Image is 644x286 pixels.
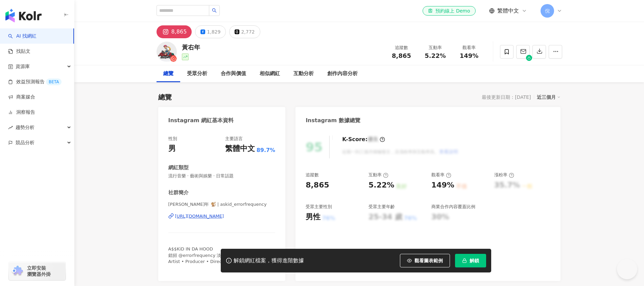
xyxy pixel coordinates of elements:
[16,135,34,150] span: 競品分析
[425,52,446,59] span: 5.22%
[27,265,51,277] span: 立即安裝 瀏覽器外掛
[171,27,187,37] div: 8,865
[431,172,451,178] div: 觀看率
[234,257,304,264] div: 解鎖網紅檔案，獲得進階數據
[460,52,479,59] span: 149%
[212,8,217,13] span: search
[537,93,560,102] div: 近三個月
[16,59,30,74] span: 資源庫
[428,7,470,14] div: 預約線上 Demo
[16,120,34,135] span: 趨勢分析
[187,70,207,78] div: 受眾分析
[8,109,35,116] a: 洞察報告
[221,70,246,78] div: 合作與價值
[182,43,200,51] div: 黃右年
[8,48,30,55] a: 找貼文
[8,125,13,130] span: rise
[306,212,320,222] div: 男性
[157,42,177,62] img: KOL Avatar
[168,136,177,142] div: 性別
[431,180,454,191] div: 149%
[497,7,519,15] span: 繁體中文
[8,94,35,101] a: 商案媒合
[470,258,479,263] span: 解鎖
[368,180,394,191] div: 5.22%
[306,172,319,178] div: 追蹤數
[168,201,276,207] span: [PERSON_NAME]年 🐒 | askid_errorfrequency
[494,172,514,178] div: 漲粉率
[368,204,395,210] div: 受眾主要年齡
[423,44,448,51] div: 互動率
[168,164,189,171] div: 網紅類型
[5,9,42,22] img: logo
[225,144,255,154] div: 繁體中文
[168,246,269,276] span: A$$KiD IN DA HOOD 錯頻 @errorfrequency 淡水娛樂城 Artist • Producer • Director 合作邀約 ➤ [EMAIL_ADDRESS][DO...
[168,117,234,124] div: Instagram 網紅基本資料
[175,213,224,219] div: [URL][DOMAIN_NAME]
[9,262,66,280] a: chrome extension立即安裝 瀏覽器外掛
[168,213,276,219] a: [URL][DOMAIN_NAME]
[11,266,24,277] img: chrome extension
[225,136,243,142] div: 主要語言
[431,204,475,210] div: 商業合作內容覆蓋比例
[168,144,176,154] div: 男
[414,258,443,263] span: 觀看圖表範例
[482,94,531,100] div: 最後更新日期：[DATE]
[306,117,360,124] div: Instagram 數據總覽
[257,147,276,154] span: 89.7%
[8,33,37,40] a: searchAI 找網紅
[168,189,189,196] div: 社群簡介
[163,70,173,78] div: 總覽
[306,204,332,210] div: 受眾主要性別
[207,27,220,37] div: 1,829
[342,136,385,143] div: K-Score :
[306,180,329,191] div: 8,865
[400,254,450,267] button: 觀看圖表範例
[195,25,226,38] button: 1,829
[157,25,192,38] button: 8,865
[168,173,276,179] span: 流行音樂 · 藝術與娛樂 · 日常話題
[229,25,260,38] button: 2,772
[241,27,255,37] div: 2,772
[545,7,550,15] span: 倪
[260,70,280,78] div: 相似網紅
[293,70,314,78] div: 互動分析
[368,172,388,178] div: 互動率
[327,70,358,78] div: 創作內容分析
[8,79,62,85] a: 效益預測報告BETA
[158,92,172,102] div: 總覽
[456,44,482,51] div: 觀看率
[392,52,411,59] span: 8,865
[423,6,475,16] a: 預約線上 Demo
[455,254,486,267] button: 解鎖
[389,44,414,51] div: 追蹤數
